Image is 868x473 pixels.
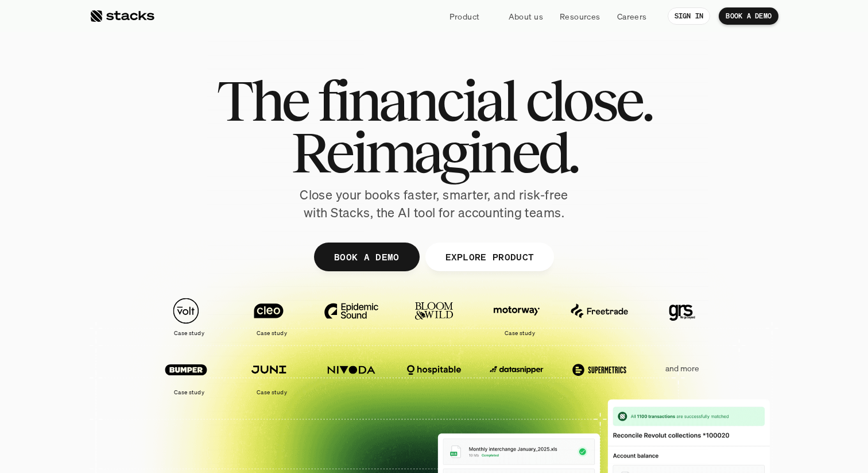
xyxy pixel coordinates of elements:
h2: Case study [505,330,535,337]
p: About us [509,10,543,22]
a: Case study [233,351,304,401]
p: Careers [617,10,647,22]
h2: Case study [174,389,204,396]
a: Case study [150,292,222,342]
span: The [216,75,308,126]
p: Close your books faster, smarter, and risk-free with Stacks, the AI tool for accounting teams. [290,186,578,222]
a: Case study [233,292,304,342]
h2: Case study [257,389,287,396]
p: Resources [560,10,600,22]
p: EXPLORE PRODUCT [445,248,534,265]
span: Reimagined. [291,126,578,178]
p: BOOK A DEMO [334,248,400,265]
p: SIGN IN [675,12,704,20]
a: About us [502,6,550,26]
a: SIGN IN [668,7,711,25]
h2: Case study [174,330,204,337]
a: Resources [553,6,607,26]
a: Case study [481,292,552,342]
a: EXPLORE PRODUCT [425,243,554,271]
span: close. [525,75,652,126]
span: financial [317,75,516,126]
a: BOOK A DEMO [314,243,420,271]
p: BOOK A DEMO [726,12,772,20]
a: Careers [610,6,654,26]
p: Product [449,10,480,22]
h2: Case study [257,330,287,337]
a: BOOK A DEMO [719,7,778,25]
p: and more [646,364,718,374]
a: Case study [150,351,222,401]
